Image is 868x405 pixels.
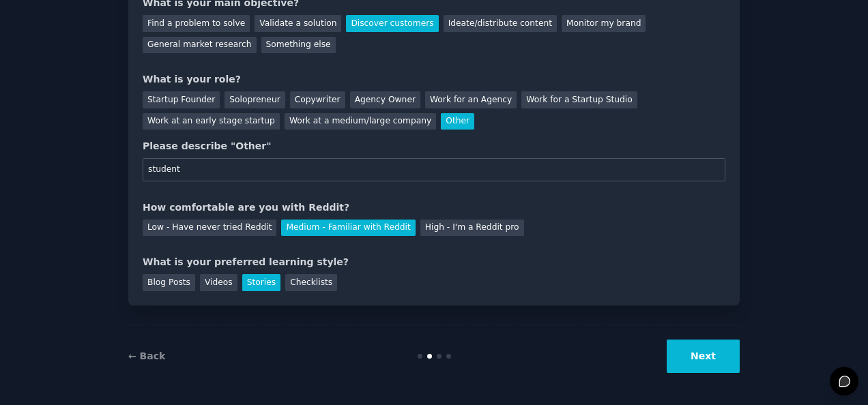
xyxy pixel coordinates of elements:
[143,91,220,108] div: Startup Founder
[350,91,420,108] div: Agency Owner
[143,72,725,87] div: What is your role?
[281,220,415,237] div: Medium - Familiar with Reddit
[425,91,517,108] div: Work for an Agency
[143,274,195,291] div: Blog Posts
[128,350,165,361] a: ← Back
[143,37,257,54] div: General market research
[444,15,557,32] div: Ideate/distribute content
[143,200,725,215] div: How comfortable are you with Reddit?
[521,91,637,108] div: Work for a Startup Studio
[143,255,725,269] div: What is your preferred learning style?
[143,158,725,181] input: Your role
[667,340,740,373] button: Next
[441,113,474,130] div: Other
[285,274,337,291] div: Checklists
[143,15,250,32] div: Find a problem to solve
[290,91,345,108] div: Copywriter
[200,274,237,291] div: Videos
[143,220,276,237] div: Low - Have never tried Reddit
[255,15,341,32] div: Validate a solution
[242,274,280,291] div: Stories
[261,37,336,54] div: Something else
[143,113,280,130] div: Work at an early stage startup
[562,15,646,32] div: Monitor my brand
[285,113,436,130] div: Work at a medium/large company
[225,91,285,108] div: Solopreneur
[143,139,725,153] div: Please describe "Other"
[346,15,438,32] div: Discover customers
[420,220,524,237] div: High - I'm a Reddit pro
